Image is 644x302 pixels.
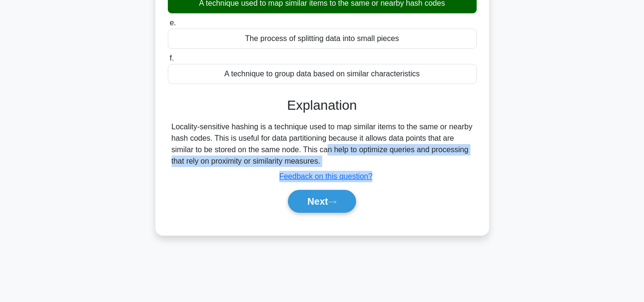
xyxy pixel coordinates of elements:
[172,121,473,167] div: Locality-sensitive hashing is a technique used to map similar items to the same or nearby hash co...
[168,64,477,84] div: A technique to group data based on similar characteristics
[288,190,356,213] button: Next
[170,19,176,27] span: e.
[174,97,471,114] h3: Explanation
[170,54,174,62] span: f.
[279,172,373,180] a: Feedback on this question?
[168,29,477,49] div: The process of splitting data into small pieces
